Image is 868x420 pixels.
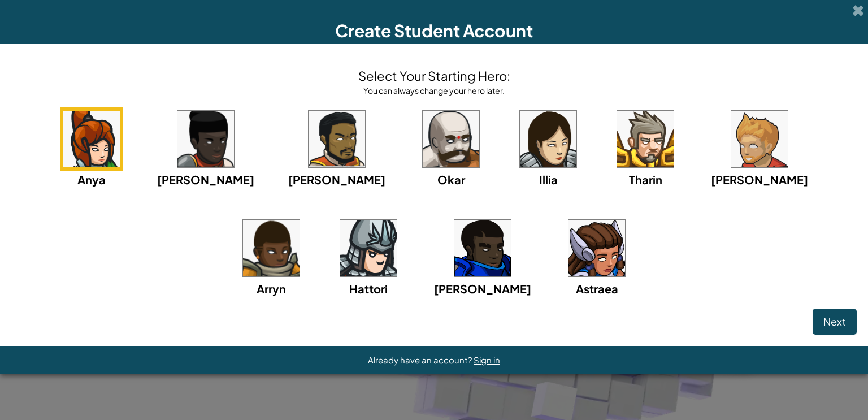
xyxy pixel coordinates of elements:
img: portrait.png [309,111,365,167]
span: Tharin [629,172,662,187]
img: portrait.png [454,220,511,276]
span: Arryn [257,282,286,296]
span: Hattori [349,282,388,296]
div: You can always change your hero later. [358,85,510,96]
img: portrait.png [423,111,479,167]
button: Next [813,309,857,335]
img: portrait.png [731,111,788,167]
span: [PERSON_NAME] [434,282,531,296]
span: Already have an account? [368,354,474,365]
img: portrait.png [568,220,625,276]
span: [PERSON_NAME] [288,172,385,187]
img: portrait.png [520,111,576,167]
img: portrait.png [177,111,234,167]
a: Sign in [474,354,500,365]
span: [PERSON_NAME] [157,172,254,187]
span: Okar [437,172,465,187]
img: portrait.png [340,220,397,276]
span: Anya [77,172,106,187]
img: portrait.png [617,111,674,167]
span: Next [823,315,846,328]
span: Create Student Account [335,20,533,41]
span: [PERSON_NAME] [711,172,808,187]
h4: Select Your Starting Hero: [358,67,510,85]
img: portrait.png [243,220,300,276]
img: portrait.png [63,111,120,167]
span: Astraea [576,282,618,296]
span: Illia [539,172,558,187]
